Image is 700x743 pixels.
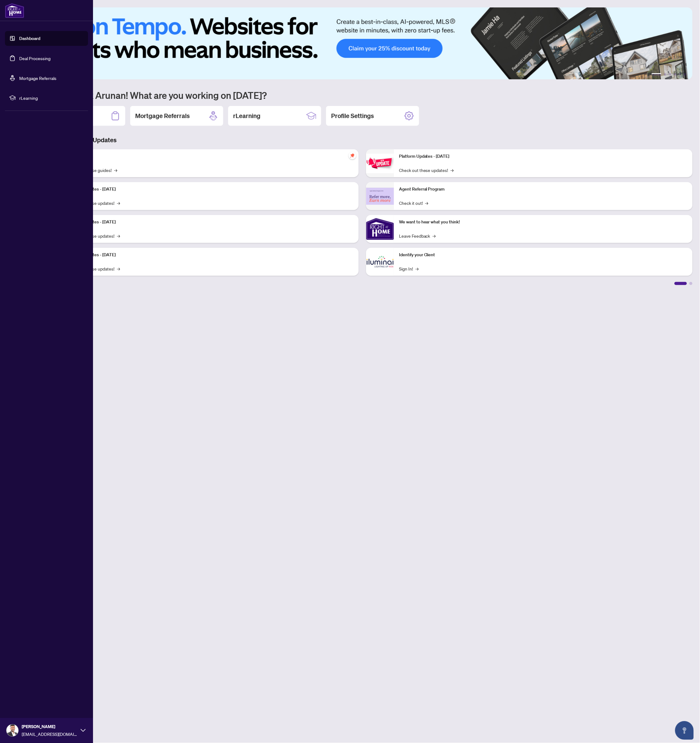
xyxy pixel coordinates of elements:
a: Mortgage Referrals [19,75,56,81]
img: Slide 0 [32,7,693,79]
span: [PERSON_NAME] [22,723,78,730]
img: Agent Referral Program [366,188,394,205]
p: Platform Updates - [DATE] [399,153,688,160]
span: → [117,232,120,239]
span: → [433,232,436,239]
a: Deal Processing [19,55,51,61]
button: 3 [669,73,671,76]
h3: Brokerage & Industry Updates [32,136,693,144]
img: Profile Icon [7,725,18,736]
p: We want to hear what you think! [399,219,688,226]
span: → [114,167,117,174]
a: Check out these updates!→ [399,167,454,174]
button: 1 [652,73,662,76]
a: Dashboard [19,36,40,41]
p: Platform Updates - [DATE] [65,219,354,226]
span: → [117,265,120,272]
h2: rLearning [233,112,260,120]
p: Platform Updates - [DATE] [65,186,354,193]
p: Identify your Client [399,252,688,258]
a: Leave Feedback→ [399,232,436,239]
img: logo [5,3,24,18]
button: 4 [674,73,676,76]
a: Sign In!→ [399,265,419,272]
span: pushpin [349,152,356,159]
p: Agent Referral Program [399,186,688,193]
button: 2 [664,73,667,76]
button: Open asap [675,721,694,740]
a: Check it out!→ [399,200,428,206]
button: 6 [684,73,686,76]
span: → [451,167,454,174]
p: Platform Updates - [DATE] [65,252,354,258]
span: → [117,200,120,206]
span: [EMAIL_ADDRESS][DOMAIN_NAME] [22,731,78,738]
img: Platform Updates - June 23, 2025 [366,154,394,173]
h2: Mortgage Referrals [135,112,190,120]
img: We want to hear what you think! [366,215,394,243]
button: 5 [679,73,681,76]
span: rLearning [19,95,84,101]
p: Self-Help [65,153,354,160]
span: → [425,200,428,206]
img: Identify your Client [366,248,394,276]
span: → [415,265,419,272]
h2: Profile Settings [331,112,374,120]
h1: Welcome back Arunan! What are you working on [DATE]? [32,89,693,101]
